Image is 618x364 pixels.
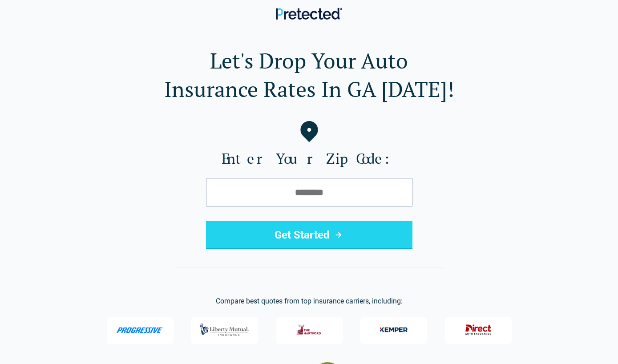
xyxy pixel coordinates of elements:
[116,327,164,333] img: Progressive
[276,8,342,20] img: Pretected
[206,221,412,249] button: Get Started
[376,320,412,339] img: Kemper
[460,320,496,339] img: Direct General
[14,46,604,103] h1: Let's Drop Your Auto Insurance Rates In GA [DATE]!
[198,319,251,340] img: Liberty Mutual
[14,296,604,307] p: Compare best quotes from top insurance carriers, including:
[291,320,327,339] img: The Hartford
[14,150,604,167] label: Enter Your Zip Code:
